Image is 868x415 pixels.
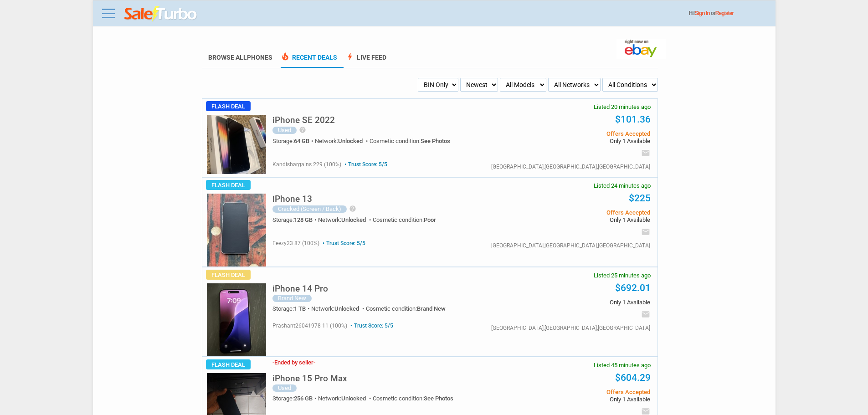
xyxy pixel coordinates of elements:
[345,52,354,61] span: bolt
[373,395,453,401] div: Cosmetic condition:
[318,395,373,401] div: Network:
[373,217,436,223] div: Cosmetic condition:
[318,217,373,223] div: Network:
[272,384,297,392] div: Used
[615,114,651,125] a: $101.36
[208,54,272,61] a: Browse AllPhones
[513,299,650,305] span: Only 1 Available
[491,325,650,331] div: [GEOGRAPHIC_DATA],[GEOGRAPHIC_DATA],[GEOGRAPHIC_DATA]
[641,310,650,319] i: email
[313,359,315,366] span: -
[424,395,453,402] span: See Photos
[272,127,297,134] div: Used
[629,193,651,204] a: $225
[272,205,347,213] div: Cracked (Screen / Back)
[417,305,446,312] span: Brand New
[689,10,695,16] span: Hi!
[513,210,650,215] span: Offers Accepted
[370,138,450,144] div: Cosmetic condition:
[272,306,311,312] div: Storage:
[272,161,341,168] span: kandisbargains 229 (100%)
[272,286,328,293] a: iPhone 14 Pro
[321,240,365,246] span: Trust Score: 5/5
[594,362,651,368] span: Listed 45 minutes ago
[513,131,650,137] span: Offers Accepted
[349,205,356,212] i: help
[513,396,650,402] span: Only 1 Available
[272,116,335,124] h5: iPhone SE 2022
[343,161,387,168] span: Trust Score: 5/5
[513,138,650,144] span: Only 1 Available
[315,138,370,144] div: Network:
[594,183,651,189] span: Listed 24 minutes ago
[615,372,651,383] a: $604.29
[491,164,650,169] div: [GEOGRAPHIC_DATA],[GEOGRAPHIC_DATA],[GEOGRAPHIC_DATA]
[207,115,266,174] img: s-l225.jpg
[513,217,650,223] span: Only 1 Available
[207,283,266,356] img: s-l225.jpg
[272,196,312,203] a: iPhone 13
[281,54,337,68] a: local_fire_departmentRecent Deals
[124,6,198,22] img: saleturbo.com - Online Deals and Discount Coupons
[272,323,347,329] span: prashant26041978 11 (100%)
[424,216,436,223] span: Poor
[272,240,319,246] span: feezy23 87 (100%)
[272,359,274,366] span: -
[206,270,251,280] span: Flash Deal
[341,395,366,402] span: Unlocked
[345,54,386,68] a: boltLive Feed
[711,10,734,16] span: or
[207,194,266,266] img: s-l225.jpg
[299,126,306,133] i: help
[272,374,347,383] h5: iPhone 15 Pro Max
[491,243,650,248] div: [GEOGRAPHIC_DATA],[GEOGRAPHIC_DATA],[GEOGRAPHIC_DATA]
[615,282,651,293] a: $692.01
[294,216,313,223] span: 128 GB
[294,138,309,144] span: 64 GB
[294,305,306,312] span: 1 TB
[641,149,650,158] i: email
[421,138,450,144] span: See Photos
[338,138,363,144] span: Unlocked
[695,10,710,16] a: Sign In
[334,305,359,312] span: Unlocked
[715,10,734,16] a: Register
[272,376,347,383] a: iPhone 15 Pro Max
[272,118,335,124] a: iPhone SE 2022
[272,295,312,302] div: Brand New
[294,395,313,402] span: 256 GB
[272,138,315,144] div: Storage:
[272,195,312,203] h5: iPhone 13
[272,284,328,293] h5: iPhone 14 Pro
[206,101,251,111] span: Flash Deal
[641,227,650,236] i: email
[272,359,315,365] h3: Ended by seller
[281,52,290,61] span: local_fire_department
[311,306,366,312] div: Network:
[594,272,651,278] span: Listed 25 minutes ago
[272,395,318,401] div: Storage:
[341,216,366,223] span: Unlocked
[247,54,272,61] span: Phones
[349,323,393,329] span: Trust Score: 5/5
[272,217,318,223] div: Storage:
[366,306,446,312] div: Cosmetic condition:
[513,389,650,395] span: Offers Accepted
[206,359,251,369] span: Flash Deal
[206,180,251,190] span: Flash Deal
[594,104,651,110] span: Listed 20 minutes ago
